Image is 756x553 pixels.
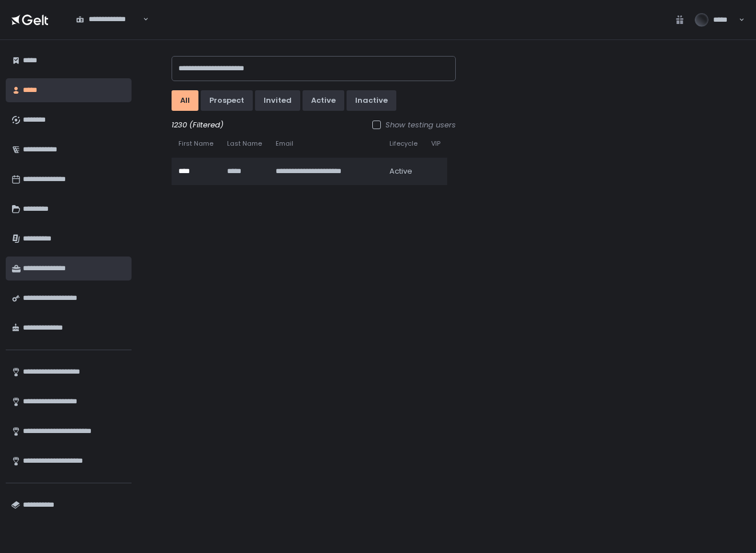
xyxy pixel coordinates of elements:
button: All [172,90,198,111]
div: invited [264,95,292,106]
span: active [389,166,412,177]
div: inactive [355,95,388,106]
span: First Name [178,139,213,148]
div: All [180,95,190,106]
span: Last Name [227,139,262,148]
div: prospect [209,95,244,106]
div: 1230 (Filtered) [172,120,456,130]
button: prospect [201,90,253,111]
span: VIP [431,139,440,148]
button: active [303,90,344,111]
div: active [311,95,336,106]
button: invited [255,90,300,111]
span: Email [276,139,293,148]
div: Search for option [69,7,149,31]
button: inactive [347,90,396,111]
span: Lifecycle [389,139,417,148]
